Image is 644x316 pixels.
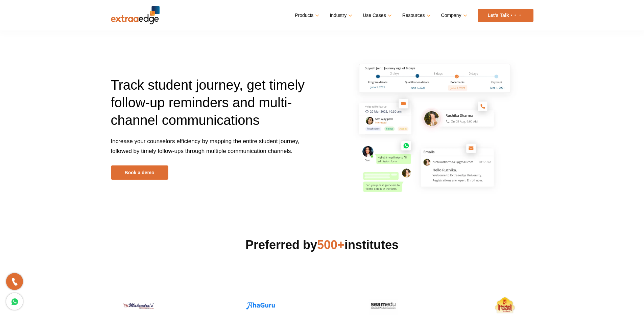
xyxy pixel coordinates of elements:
a: Book a demo [111,165,168,180]
span: Increase your counselors efficiency by mapping the entire student journey, followed by timely fol... [111,138,300,154]
a: Industry [330,10,351,20]
a: Resources [402,10,429,20]
img: crm use for counselors [353,57,529,199]
a: Products [295,10,318,20]
h2: Preferred by institutes [111,237,533,253]
a: Let’s Talk [478,9,533,22]
span: 500+ [317,238,344,252]
a: Use Cases [363,10,390,20]
span: Track student journey, get timely follow-up reminders and multi-channel communications [111,77,305,128]
a: Company [441,10,466,20]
